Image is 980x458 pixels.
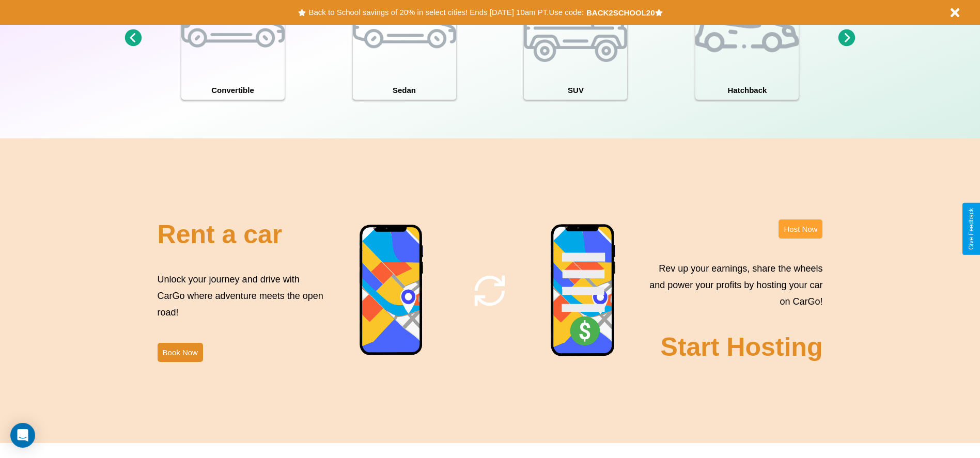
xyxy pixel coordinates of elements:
p: Unlock your journey and drive with CarGo where adventure meets the open road! [158,271,327,321]
div: Open Intercom Messenger [10,423,35,448]
h4: Hatchback [695,81,799,100]
button: Back to School savings of 20% in select cities! Ends [DATE] 10am PT.Use code: [306,5,586,20]
h4: Sedan [353,81,456,100]
div: Give Feedback [968,208,975,250]
h2: Rent a car [158,219,283,249]
button: Host Now [779,219,822,239]
p: Rev up your earnings, share the wheels and power your profits by hosting your car on CarGo! [643,260,822,310]
h4: Convertible [181,81,285,100]
img: phone [550,224,616,358]
h2: Start Hosting [661,332,823,362]
b: BACK2SCHOOL20 [586,8,655,17]
button: Book Now [158,343,203,362]
h4: SUV [524,81,627,100]
img: phone [359,224,424,357]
